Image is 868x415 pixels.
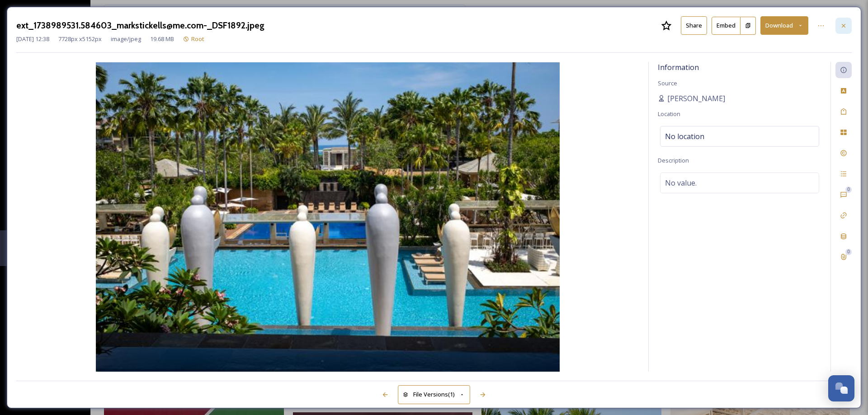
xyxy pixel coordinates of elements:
span: Location [658,110,680,118]
span: Description [658,156,689,164]
button: File Versions(1) [398,385,470,404]
span: 7728 px x 5152 px [58,35,102,43]
span: No location [665,131,704,142]
button: Download [760,16,808,35]
h3: ext_1738989531.584603_markstickells@me.com-_DSF1892.jpeg [16,19,264,32]
span: Source [658,79,677,87]
button: Embed [712,17,741,35]
img: f7fb8e36-a0ed-413a-8f51-3591ada81391.jpg [16,62,639,372]
span: Information [658,62,699,72]
span: Root [191,35,204,43]
span: No value. [665,177,697,188]
button: Open Chat [828,375,854,401]
button: Share [681,16,707,35]
span: [DATE] 12:38 [16,35,49,43]
div: 0 [845,187,852,193]
span: [PERSON_NAME] [667,93,725,104]
div: 0 [845,249,852,255]
span: image/jpeg [111,35,141,43]
span: 19.68 MB [150,35,174,43]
